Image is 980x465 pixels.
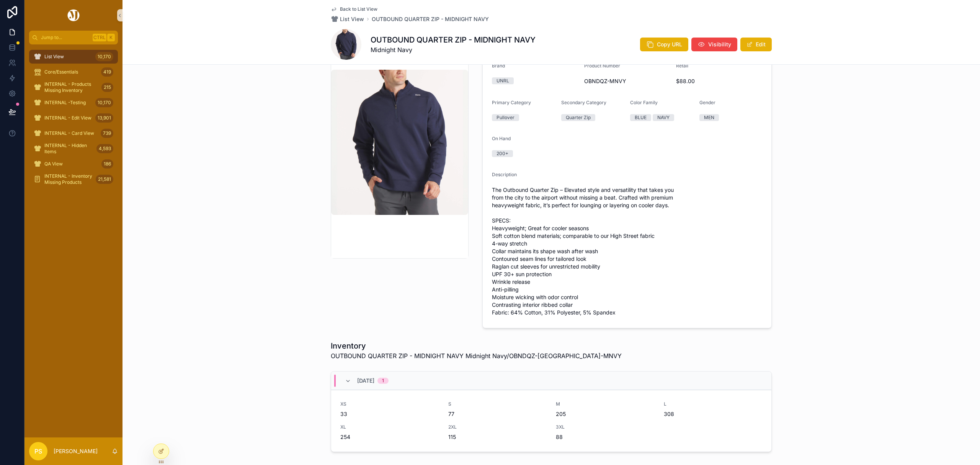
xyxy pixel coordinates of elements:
span: Product Number [584,63,620,69]
div: 186 [101,159,113,169]
span: INTERNAL - Hidden Items [44,142,93,155]
a: INTERNAL -Testing10,170 [29,96,118,110]
span: Brand [492,63,505,69]
span: 254 [340,433,439,441]
span: List View [44,54,64,60]
a: INTERNAL - Card View739 [29,126,118,140]
a: INTERNAL - Products Missing Inventory215 [29,80,118,94]
div: 10,170 [95,98,113,107]
div: 200+ [497,150,508,157]
span: Back to List View [340,6,377,12]
img: UNRL-2024-08-07-9_ONMODLE_0673_2048x2048.webp [331,70,468,215]
button: Edit [740,38,772,51]
a: INTERNAL - Hidden Items4,593 [29,142,118,156]
h1: Inventory [331,341,622,351]
span: Copy URL [657,41,682,48]
a: QA View186 [29,157,118,171]
a: List View [331,15,364,23]
span: On Hand [492,136,511,141]
a: INTERNAL - Inventory Missing Products21,581 [29,172,118,186]
div: 21,581 [96,175,113,184]
span: INTERNAL -Testing [44,100,86,106]
span: Description [492,172,517,177]
span: XS [340,401,439,407]
a: XS33S77M205L308XL2542XL1153XL88 [331,390,771,452]
span: INTERNAL - Edit View [44,115,91,121]
div: Quarter Zip [566,114,591,121]
span: 2XL [448,424,547,430]
span: OUTBOUND QUARTER ZIP - MIDNIGHT NAVY Midnight Navy/OBNDQZ-[GEOGRAPHIC_DATA]-MNVY [331,351,622,360]
span: 3XL [556,424,655,430]
span: XL [340,424,439,430]
div: 10,170 [95,52,113,61]
span: Ctrl [93,34,106,41]
p: [PERSON_NAME] [54,447,98,455]
a: OUTBOUND QUARTER ZIP - MIDNIGHT NAVY [372,15,489,23]
div: 13,901 [95,113,113,123]
span: The Outbound Quarter Zip – Elevated style and versatility that takes you from the city to the air... [492,186,762,316]
div: scrollable content [24,44,122,196]
h1: OUTBOUND QUARTER ZIP - MIDNIGHT NAVY [371,34,536,45]
span: Secondary Category [561,100,606,105]
span: M [556,401,655,407]
div: 4,593 [96,144,113,153]
span: QA View [44,161,63,167]
div: NAVY [657,114,670,121]
button: Copy URL [640,38,688,51]
span: Primary Category [492,100,531,105]
a: INTERNAL - Edit View13,901 [29,111,118,125]
a: Core/Essentials419 [29,65,118,79]
span: OBNDQZ-MNVY [584,77,670,85]
span: Gender [699,100,715,105]
span: PS [34,447,42,456]
span: Jump to... [41,34,90,41]
span: L [664,401,763,407]
div: Pullover [497,114,514,121]
span: Midnight Navy [371,45,536,54]
a: Back to List View [331,6,377,12]
span: S [448,401,547,407]
div: 1 [382,378,384,384]
span: 205 [556,410,655,418]
a: List View10,170 [29,50,118,64]
span: Core/Essentials [44,69,78,75]
span: [DATE] [357,377,374,385]
span: Visibility [708,41,731,48]
div: MEN [704,114,714,121]
div: 739 [101,129,113,138]
img: App logo [66,9,81,21]
div: 215 [101,83,113,92]
button: Jump to...CtrlK [29,31,118,44]
span: $88.00 [676,77,762,85]
span: Color Family [630,100,658,105]
span: INTERNAL - Card View [44,130,94,136]
span: 308 [664,410,763,418]
div: UNRL [497,77,509,84]
button: Visibility [691,38,737,51]
span: List View [340,15,364,23]
span: INTERNAL - Products Missing Inventory [44,81,98,93]
span: Retail [676,63,688,69]
div: BLUE [635,114,647,121]
span: INTERNAL - Inventory Missing Products [44,173,93,185]
span: 115 [448,433,547,441]
span: K [108,34,114,41]
div: 419 [101,67,113,77]
span: 33 [340,410,439,418]
span: 88 [556,433,655,441]
span: 77 [448,410,547,418]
